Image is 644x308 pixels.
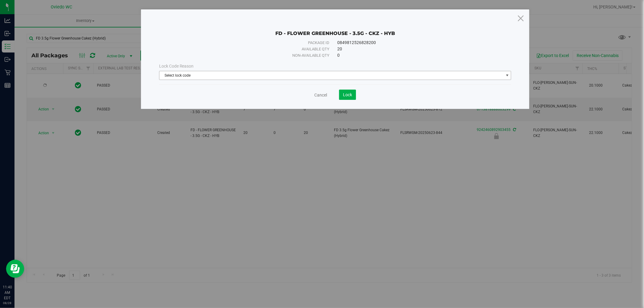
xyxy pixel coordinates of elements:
[175,40,329,46] div: Package ID
[343,92,352,97] span: Lock
[175,52,329,59] div: Non-available qty
[6,260,24,278] iframe: Resource center
[337,46,496,52] div: 20
[339,90,356,100] button: Lock
[159,71,504,80] span: Select lock code
[337,52,496,59] div: 0
[337,40,496,46] div: 0849812526828200
[175,46,329,52] div: Available qty
[314,92,327,98] a: Cancel
[159,64,194,68] span: Lock Code Reason
[503,71,511,80] span: select
[159,21,511,37] div: FD - FLOWER GREENHOUSE - 3.5G - CKZ - HYB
